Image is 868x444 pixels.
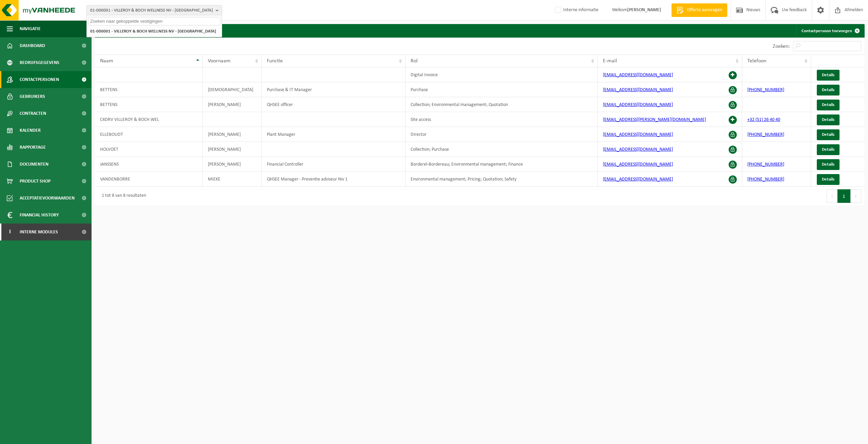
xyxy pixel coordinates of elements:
span: I [7,224,13,240]
td: Site access [406,112,598,127]
a: +32 (51) 26 40 40 [747,117,780,122]
a: [PHONE_NUMBER] [747,177,784,182]
span: Details [822,103,834,107]
a: Details [817,85,840,96]
span: Documenten [20,156,48,173]
span: 01-000001 - VILLEROY & BOCH WELLNESS NV - [GEOGRAPHIC_DATA] [90,5,213,16]
a: [EMAIL_ADDRESS][DOMAIN_NAME] [603,162,673,167]
a: [PHONE_NUMBER] [747,132,784,137]
td: ELLEBOUDT [95,127,203,142]
td: VANDENBORRE [95,172,203,187]
button: 01-000001 - VILLEROY & BOCH WELLNESS NV - [GEOGRAPHIC_DATA] [86,5,222,15]
span: Details [822,73,834,77]
td: QHSEE officer [262,97,406,112]
span: Rapportage [20,139,46,156]
td: Borderel-Bordereau; Environmental management; Finance [406,157,598,172]
span: Voornaam [208,58,231,64]
label: Zoeken: [773,44,790,49]
strong: 01-000001 - VILLEROY & BOCH WELLNESS NV - [GEOGRAPHIC_DATA] [90,29,216,34]
span: Offerte aanvragen [685,7,724,14]
a: Details [817,100,840,110]
a: [EMAIL_ADDRESS][PERSON_NAME][DOMAIN_NAME] [603,117,706,122]
span: Details [822,118,834,122]
span: E-mail [603,58,617,64]
span: Interne modules [20,224,58,240]
span: Functie [267,58,283,64]
a: [EMAIL_ADDRESS][DOMAIN_NAME] [603,132,673,137]
a: Offerte aanvragen [671,3,727,17]
td: Director [406,127,598,142]
td: BETTENS [95,97,203,112]
td: Digital Invoice [406,67,598,82]
span: Rol [411,58,418,64]
span: Financial History [20,207,59,224]
strong: [PERSON_NAME] [627,7,661,13]
td: C4DRV VILLEROY & BOCH WEL [95,112,203,127]
button: Next [851,189,861,203]
a: Details [817,70,840,81]
td: JANSSENS [95,157,203,172]
button: 1 [837,189,851,203]
span: Telefoon [747,58,766,64]
td: [PERSON_NAME] [203,97,262,112]
td: Plant Manager [262,127,406,142]
span: Naam [100,58,113,64]
a: [EMAIL_ADDRESS][DOMAIN_NAME] [603,72,673,78]
td: HOLVOET [95,142,203,157]
td: MIEKE [203,172,262,187]
a: [EMAIL_ADDRESS][DOMAIN_NAME] [603,147,673,152]
span: Dashboard [20,37,45,54]
td: [PERSON_NAME] [203,142,262,157]
td: [PERSON_NAME] [203,157,262,172]
span: Kalender [20,122,41,139]
span: Bedrijfsgegevens [20,54,59,71]
td: QHSEE Manager - Preventie adviseur Niv 1 [262,172,406,187]
span: Contactpersonen [20,71,59,88]
span: Contracten [20,105,46,122]
label: Interne informatie [554,5,598,15]
span: Details [822,177,834,182]
a: Details [817,174,840,185]
a: [EMAIL_ADDRESS][DOMAIN_NAME] [603,177,673,182]
a: Details [817,144,840,155]
span: Details [822,88,834,92]
td: Purchase & IT Manager [262,82,406,97]
button: Previous [827,189,837,203]
td: Financial Controller [262,157,406,172]
a: [PHONE_NUMBER] [747,87,784,92]
td: Collection; Purchase [406,142,598,157]
a: [PHONE_NUMBER] [747,162,784,167]
span: Details [822,147,834,152]
td: [DEMOGRAPHIC_DATA] [203,82,262,97]
a: Details [817,129,840,140]
a: Contactpersoon toevoegen [796,24,864,38]
a: Details [817,114,840,125]
div: 1 tot 8 van 8 resultaten [98,190,146,202]
span: Acceptatievoorwaarden [20,190,75,207]
td: Environmental management; Pricing; Quotation; Safety [406,172,598,187]
span: Gebruikers [20,88,45,105]
span: Product Shop [20,173,51,190]
span: Navigatie [20,20,41,37]
a: [EMAIL_ADDRESS][DOMAIN_NAME] [603,102,673,107]
span: Details [822,162,834,167]
td: Collection; Environmental management; Quotation [406,97,598,112]
td: [PERSON_NAME] [203,127,262,142]
span: Details [822,132,834,137]
a: [EMAIL_ADDRESS][DOMAIN_NAME] [603,87,673,92]
td: Purchase [406,82,598,97]
input: Zoeken naar gekoppelde vestigingen [88,17,220,25]
a: Details [817,159,840,170]
td: BETTENS [95,82,203,97]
